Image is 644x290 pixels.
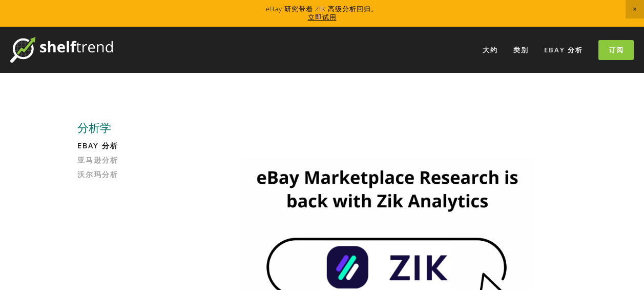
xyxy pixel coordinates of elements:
a: eBay 分析 [537,42,590,59]
a: 亚马逊分析 [77,156,175,170]
a: eBay 分析 [77,142,175,156]
img: 货架趋势 [10,37,113,63]
div: 类别 [507,42,535,59]
li: 分析学 [77,122,175,136]
a: 沃尔玛分析 [77,170,175,185]
a: 立即试用 [308,12,337,22]
a: 大约 [476,42,505,59]
a: 订阅 [598,40,634,60]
